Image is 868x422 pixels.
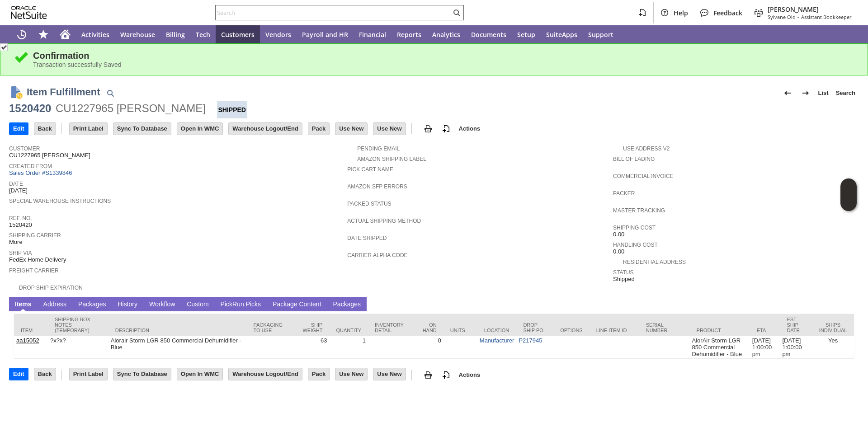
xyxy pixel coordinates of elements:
[782,88,793,98] img: Previous
[9,368,28,380] input: Edit
[177,123,223,135] input: Open In WMC
[27,84,100,99] h1: Item Fulfillment
[16,29,27,40] svg: Recent Records
[270,300,323,309] a: Package Content
[335,123,367,135] input: Use New
[690,336,750,359] td: AlorAir Storm LGR 850 Commercial Dehumidifier - Blue
[397,30,421,39] span: Reports
[9,232,61,239] a: Shipping Carrier
[9,181,23,187] a: Date
[229,368,302,380] input: Warehouse Logout/End
[177,368,223,380] input: Open In WMC
[713,9,742,17] span: Feedback
[15,300,17,308] span: I
[293,336,330,359] td: 63
[613,269,634,276] a: Status
[523,322,547,333] div: Drop Ship PO
[302,30,348,39] span: Payroll and HR
[697,328,743,333] div: Product
[216,7,451,18] input: Search
[347,218,421,224] a: Actual Shipping Method
[9,267,59,274] a: Freight Carrier
[768,5,852,14] span: [PERSON_NAME]
[427,25,466,43] a: Analytics
[308,123,329,135] input: Pack
[43,300,47,308] span: A
[336,328,361,333] div: Quantity
[9,198,111,204] a: Special Warehouse Instructions
[840,178,857,211] iframe: Click here to launch Oracle Guided Learning Help Panel
[414,336,443,359] td: 0
[115,328,240,333] div: Description
[373,123,405,135] input: Use New
[588,30,613,39] span: Support
[421,322,437,333] div: On Hand
[147,300,177,309] a: Workflow
[60,29,71,40] svg: Home
[335,368,367,380] input: Use New
[54,25,76,43] a: Home
[768,14,796,20] span: Sylvane Old
[105,88,116,98] img: Quick Find
[750,336,780,359] td: [DATE] 1:00:00 pm
[423,370,434,380] img: print.svg
[70,123,107,135] input: Print Label
[187,300,191,308] span: C
[11,6,47,19] svg: logo
[613,207,665,214] a: Master Tracking
[254,322,287,333] div: Packaging to Use
[34,123,56,135] input: Back
[9,169,74,176] a: Sales Order #S1339846
[359,30,386,39] span: Financial
[260,25,297,43] a: Vendors
[354,300,358,308] span: e
[76,300,108,309] a: Packages
[9,250,32,256] a: Ship Via
[451,7,462,18] svg: Search
[787,317,805,333] div: Est. Ship Date
[780,336,812,359] td: [DATE] 1:00:00 pm
[113,123,171,135] input: Sync To Database
[466,25,512,43] a: Documents
[832,86,859,100] a: Search
[56,101,206,116] div: CU1227965 [PERSON_NAME]
[441,370,452,380] img: add-record.svg
[297,25,354,43] a: Payroll and HR
[541,25,583,43] a: SuiteApps
[115,25,160,43] a: Warehouse
[347,252,407,258] a: Carrier Alpha Code
[160,25,190,43] a: Billing
[354,25,392,43] a: Financial
[11,25,33,43] a: Recent Records
[34,368,56,380] input: Back
[517,30,535,39] span: Setup
[623,259,686,265] a: Residential Address
[613,173,674,179] a: Commercial Invoice
[9,239,23,246] span: More
[217,101,247,118] div: Shipped
[613,231,624,238] span: 0.00
[33,61,854,68] div: Transaction successfully Saved
[55,317,102,333] div: Shipping Box Notes (Temporary)
[596,328,632,333] div: Line Item ID
[9,152,90,159] span: CU1227965 [PERSON_NAME]
[450,328,471,333] div: Units
[115,300,140,309] a: History
[9,221,32,229] span: 1520420
[373,368,405,380] input: Use New
[9,101,51,116] div: 1520420
[16,337,39,344] a: aa15052
[800,88,811,98] img: Next
[757,328,774,333] div: ETA
[375,322,407,333] div: Inventory Detail
[331,300,363,309] a: Packages
[432,30,460,39] span: Analytics
[9,187,28,194] span: [DATE]
[78,300,82,308] span: P
[9,145,40,152] a: Customer
[512,25,541,43] a: Setup
[815,86,832,100] a: List
[347,235,387,241] a: Date Shipped
[455,371,484,378] a: Actions
[613,242,658,248] a: Handling Cost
